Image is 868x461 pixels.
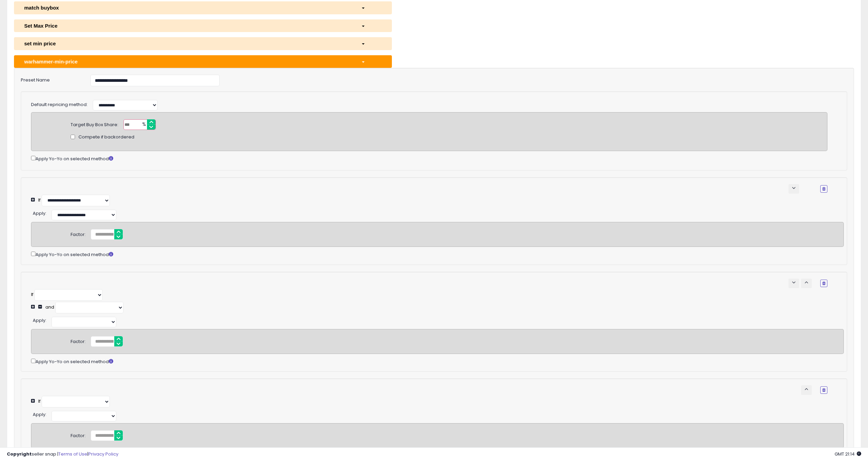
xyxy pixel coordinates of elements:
[33,208,46,217] div: :
[19,40,356,47] div: set min price
[31,357,844,365] div: Apply Yo-Yo on selected method
[16,75,85,84] label: Preset Name
[19,4,356,11] div: match buybox
[14,1,392,14] button: match buybox
[33,409,46,418] div: :
[71,119,118,128] div: Target Buy Box Share:
[822,281,825,285] i: Remove Condition
[78,134,134,140] span: Compete if backordered
[822,388,825,392] i: Remove Condition
[31,250,844,258] div: Apply Yo-Yo on selected method
[14,55,392,68] button: warhammer-min-price
[14,37,392,50] button: set min price
[14,19,392,32] button: Set Max Price
[791,185,797,191] span: keyboard_arrow_down
[138,120,149,130] span: %
[801,279,812,288] button: keyboard_arrow_up
[7,451,118,458] div: seller snap | |
[801,385,812,395] button: keyboard_arrow_up
[822,187,825,191] i: Remove Condition
[791,279,797,286] span: keyboard_arrow_down
[789,279,799,288] button: keyboard_arrow_down
[7,451,32,457] strong: Copyright
[19,22,356,29] div: Set Max Price
[31,154,827,162] div: Apply Yo-Yo on selected method
[88,451,118,457] a: Privacy Policy
[835,451,861,457] span: 2025-09-15 21:14 GMT
[33,317,45,324] span: Apply
[71,336,86,345] div: Factor:
[71,229,86,238] div: Factor:
[71,430,86,439] div: Factor:
[19,58,356,65] div: warhammer-min-price
[33,315,46,324] div: :
[789,184,799,194] button: keyboard_arrow_down
[803,386,810,392] span: keyboard_arrow_up
[31,102,88,108] label: Default repricing method:
[33,210,45,217] span: Apply
[58,451,87,457] a: Terms of Use
[33,411,45,418] span: Apply
[803,279,810,286] span: keyboard_arrow_up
